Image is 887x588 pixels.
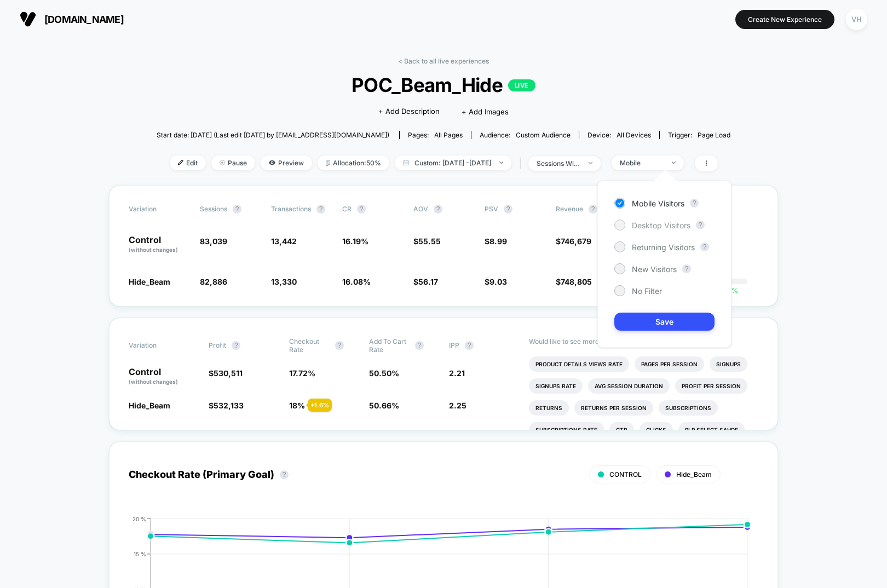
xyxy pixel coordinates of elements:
[415,341,424,350] button: ?
[556,237,591,246] span: $
[635,356,704,372] li: Pages Per Session
[16,10,127,28] button: [DOMAIN_NAME]
[170,155,206,170] span: Edit
[579,131,659,139] span: Device:
[609,422,634,437] li: Ctr
[617,131,651,139] span: all devices
[200,205,227,213] span: Sessions
[698,131,730,139] span: Page Load
[620,159,664,167] div: Mobile
[129,367,198,386] p: Control
[342,237,368,246] span: 16.19 %
[480,131,571,139] div: Audience:
[20,11,36,27] img: Visually logo
[485,205,498,213] span: PSV
[529,422,604,437] li: Subscriptions Rate
[418,277,438,286] span: 56.17
[209,341,226,349] span: Profit
[537,159,580,168] div: sessions with impression
[574,400,653,416] li: Returns Per Session
[129,235,189,254] p: Control
[614,313,715,331] button: Save
[318,155,389,170] span: Allocation: 50%
[517,155,528,171] span: |
[289,337,330,354] span: Checkout Rate
[289,401,305,410] span: 18 %
[129,246,178,253] span: (without changes)
[682,264,691,273] button: ?
[200,237,227,246] span: 83,039
[413,237,441,246] span: $
[220,160,225,165] img: end
[289,368,315,378] span: 17.72 %
[846,9,867,30] div: VH
[696,221,705,229] button: ?
[434,131,463,139] span: all pages
[529,337,758,345] p: Would like to see more reports?
[271,205,311,213] span: Transactions
[398,57,489,65] a: < Back to all live experiences
[413,205,428,213] span: AOV
[465,341,474,350] button: ?
[214,368,243,378] span: 530,511
[129,205,189,214] span: Variation
[157,131,389,139] span: Start date: [DATE] (Last edit [DATE] by [EMAIL_ADDRESS][DOMAIN_NAME])
[508,79,535,91] p: LIVE
[178,160,183,165] img: edit
[434,205,442,214] button: ?
[485,277,507,286] span: $
[589,162,592,164] img: end
[308,399,332,412] div: + 1.6 %
[632,264,677,274] span: New Visitors
[556,277,592,286] span: $
[632,286,662,296] span: No Filter
[280,470,289,479] button: ?
[408,131,463,139] div: Pages:
[233,205,241,214] button: ?
[129,337,189,354] span: Variation
[395,155,511,170] span: Custom: [DATE] - [DATE]
[186,73,702,96] span: POC_Beam_Hide
[129,401,170,410] span: Hide_Beam
[700,243,709,251] button: ?
[129,378,178,385] span: (without changes)
[632,221,690,230] span: Desktop Visitors
[369,401,399,410] span: 50.66 %
[232,341,240,350] button: ?
[271,237,297,246] span: 13,442
[504,205,512,214] button: ?
[369,337,410,354] span: Add To Cart Rate
[690,199,699,207] button: ?
[335,341,344,350] button: ?
[659,400,718,416] li: Subscriptions
[403,160,409,165] img: calendar
[271,277,297,286] span: 13,330
[489,237,507,246] span: 8.99
[261,155,312,170] span: Preview
[672,162,676,164] img: end
[489,277,507,286] span: 9.03
[529,378,583,394] li: Signups Rate
[209,368,243,378] span: $
[342,205,352,213] span: CR
[133,515,146,522] tspan: 20 %
[640,422,673,437] li: Clicks
[529,400,569,416] li: Returns
[200,277,227,286] span: 82,886
[529,356,629,372] li: Product Details Views Rate
[609,470,642,479] span: CONTROL
[735,10,834,29] button: Create New Experience
[413,277,438,286] span: $
[678,422,745,437] li: Plp Select Sahde
[588,378,670,394] li: Avg Session Duration
[418,237,441,246] span: 55.55
[462,107,509,116] span: + Add Images
[357,205,366,214] button: ?
[710,356,747,372] li: Signups
[485,237,507,246] span: $
[316,205,325,214] button: ?
[843,8,871,31] button: VH
[561,237,591,246] span: 746,679
[326,160,330,166] img: rebalance
[214,401,244,410] span: 532,133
